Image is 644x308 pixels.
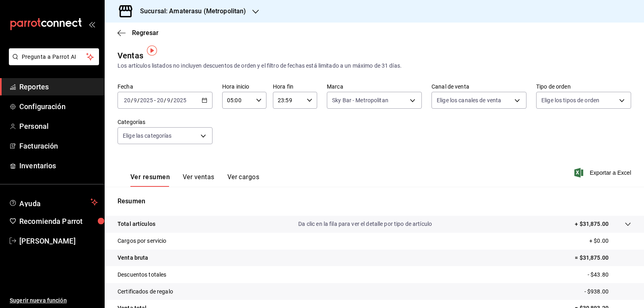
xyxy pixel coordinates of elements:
span: Facturación [19,141,98,151]
span: [PERSON_NAME] [19,236,98,246]
input: -- [157,97,164,103]
p: - $43.80 [588,271,631,279]
div: Los artículos listados no incluyen descuentos de orden y el filtro de fechas está limitado a un m... [118,62,631,70]
span: Pregunta a Parrot AI [22,53,87,61]
button: Regresar [118,29,159,37]
input: -- [133,97,137,103]
p: - $938.00 [584,287,631,296]
span: Elige los canales de venta [437,96,501,104]
p: Cargos por servicio [118,237,167,245]
span: Elige los tipos de orden [541,96,599,104]
label: Hora inicio [222,84,266,89]
div: navigation tabs [130,173,259,187]
span: Ayuda [19,197,87,207]
label: Hora fin [273,84,317,89]
label: Canal de venta [431,84,526,89]
span: / [164,97,166,103]
span: Reportes [19,81,98,92]
span: Regresar [132,29,159,37]
p: + $31,875.00 [575,220,609,228]
p: Certificados de regalo [118,287,173,296]
span: Recomienda Parrot [19,216,98,227]
p: + $0.00 [589,237,631,245]
label: Tipo de orden [536,84,631,89]
span: Configuración [19,101,98,112]
h3: Sucursal: Amaterasu (Metropolitan) [134,6,246,16]
span: / [137,97,140,103]
span: / [131,97,133,103]
input: ---- [140,97,153,103]
span: Elige las categorías [123,132,172,140]
input: ---- [173,97,187,103]
span: Sugerir nueva función [10,296,98,305]
div: Ventas [118,50,143,62]
span: Inventarios [19,160,98,171]
button: Pregunta a Parrot AI [9,48,99,65]
a: Pregunta a Parrot AI [6,58,99,67]
button: Ver ventas [183,173,215,187]
input: -- [167,97,171,103]
p: Descuentos totales [118,271,166,279]
p: Da clic en la fila para ver el detalle por tipo de artículo [298,220,432,228]
label: Categorías [118,119,213,125]
label: Marca [327,84,422,89]
button: open_drawer_menu [89,21,95,27]
span: / [171,97,173,103]
span: Sky Bar - Metropolitan [332,96,388,104]
span: - [154,97,156,103]
input: -- [124,97,131,103]
button: Ver cargos [227,173,260,187]
label: Fecha [118,84,213,89]
p: Total artículos [118,220,155,228]
p: Resumen [118,196,631,206]
span: Personal [19,121,98,132]
p: Venta bruta [118,254,148,262]
p: = $31,875.00 [575,254,631,262]
button: Exportar a Excel [576,168,631,178]
img: Tooltip marker [147,45,157,56]
button: Ver resumen [130,173,170,187]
